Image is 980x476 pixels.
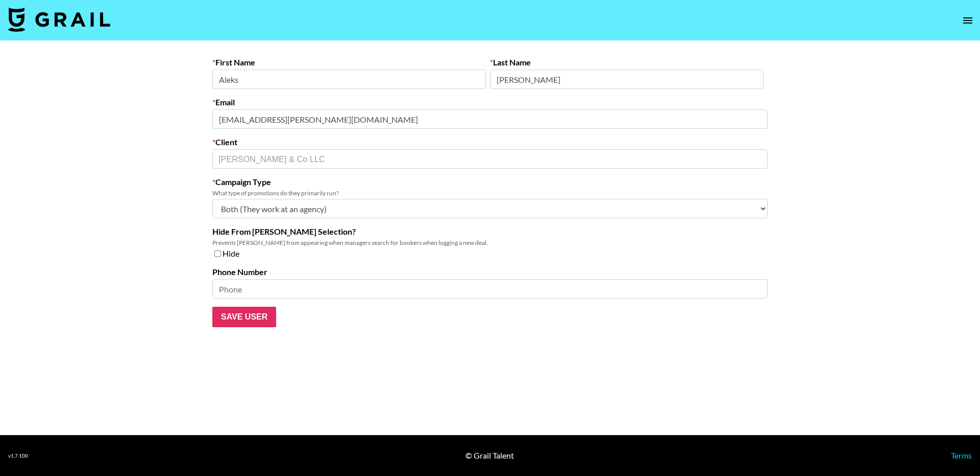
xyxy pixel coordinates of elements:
div: Prevents [PERSON_NAME] from appearing when managers search for bookers when logging a new deal. [212,239,768,246]
label: Phone Number [212,267,768,277]
div: v 1.7.100 [8,452,28,459]
input: First Name [212,70,486,89]
label: Hide From [PERSON_NAME] Selection? [212,226,768,237]
label: Campaign Type [212,177,768,187]
div: © Grail Talent [465,450,514,461]
label: Last Name [490,57,764,67]
input: Email [212,109,768,129]
input: Last Name [490,70,764,89]
img: Grail Talent [8,7,110,32]
a: Terms [951,450,972,460]
span: Hide [223,248,239,259]
label: Client [212,137,768,147]
input: Save User [212,307,276,327]
input: Phone [212,279,768,299]
button: open drawer [958,10,978,31]
label: First Name [212,57,486,67]
label: Email [212,97,768,107]
div: What type of promotions do they primarily run? [212,189,768,197]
